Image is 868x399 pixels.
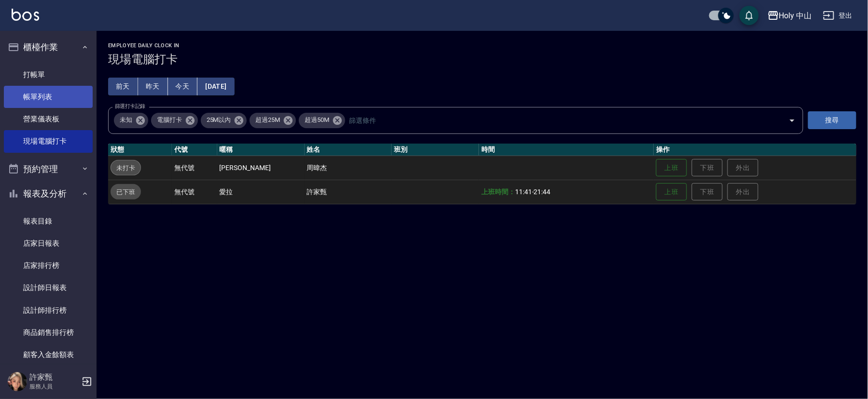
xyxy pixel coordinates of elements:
span: 超過50M [299,115,335,125]
a: 打帳單 [4,64,93,86]
button: [DATE] [197,78,234,95]
img: Logo [12,9,39,21]
span: 21:44 [534,188,551,196]
span: 電腦打卡 [151,115,188,125]
a: 帳單列表 [4,86,93,108]
button: Holy 中山 [764,6,816,26]
div: 未知 [114,113,148,128]
th: 時間 [479,144,654,156]
button: 今天 [168,78,198,95]
span: 11:41 [515,188,532,196]
a: 報表目錄 [4,210,93,232]
button: 上班 [656,159,687,177]
td: 無代號 [172,180,217,204]
div: 超過50M [299,113,345,128]
div: 超過25M [250,113,296,128]
a: 設計師日報表 [4,277,93,299]
b: 上班時間： [481,188,515,196]
h5: 許家甄 [29,372,79,382]
a: 商品銷售排行榜 [4,321,93,344]
a: 設計師排行榜 [4,299,93,321]
label: 篩選打卡記錄 [115,103,145,110]
td: 許家甄 [305,180,392,204]
th: 姓名 [305,144,392,156]
button: 搜尋 [808,111,856,129]
td: - [479,180,654,204]
th: 代號 [172,144,217,156]
a: 店家日報表 [4,232,93,254]
button: 報表及分析 [4,181,93,206]
td: 無代號 [172,156,217,180]
button: 前天 [108,78,138,95]
td: 周暐杰 [305,156,392,180]
a: 營業儀表板 [4,108,93,130]
button: 預約管理 [4,157,93,182]
span: 未知 [114,115,138,125]
th: 暱稱 [217,144,305,156]
div: 25M以內 [201,113,247,128]
button: 櫃檯作業 [4,35,93,60]
button: 登出 [819,7,856,25]
button: save [740,6,759,25]
td: 愛拉 [217,180,305,204]
th: 狀態 [108,144,172,156]
p: 服務人員 [29,382,79,391]
a: 現場電腦打卡 [4,130,93,152]
span: 25M以內 [201,115,237,125]
td: [PERSON_NAME] [217,156,305,180]
th: 操作 [654,144,856,156]
input: 篩選條件 [347,112,772,129]
h2: Employee Daily Clock In [108,42,856,49]
th: 班別 [392,144,479,156]
div: 電腦打卡 [151,113,198,128]
span: 已下班 [111,187,141,197]
a: 顧客入金餘額表 [4,344,93,366]
span: 超過25M [250,115,286,125]
button: 昨天 [138,78,168,95]
a: 店家排行榜 [4,254,93,277]
span: 未打卡 [111,163,140,173]
img: Person [8,372,27,391]
h3: 現場電腦打卡 [108,53,856,66]
button: 上班 [656,183,687,201]
div: Holy 中山 [779,10,812,22]
button: Open [784,113,800,128]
